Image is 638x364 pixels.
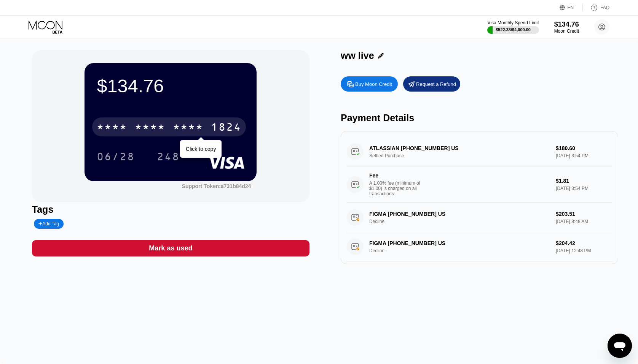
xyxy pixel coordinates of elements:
[355,81,392,87] div: Buy Moon Credit
[157,152,180,164] div: 248
[487,20,539,34] div: Visa Monthly Spend Limit$522.38/$4,000.00
[560,4,583,11] div: EN
[583,4,609,11] div: FAQ
[211,122,241,134] div: 1824
[496,27,531,32] div: $522.38 / $4,000.00
[347,166,612,203] div: FeeA 1.00% fee (minimum of $1.00) is charged on all transactions$1.81[DATE] 3:54 PM
[600,5,609,10] div: FAQ
[97,75,244,97] div: $134.76
[97,152,135,164] div: 06/28
[149,244,192,253] div: Mark as used
[341,50,374,61] div: ww live
[554,21,579,28] div: $134.76
[186,146,216,152] div: Click to copy
[341,112,618,123] div: Payment Details
[151,147,185,166] div: 248
[416,81,456,87] div: Request a Refund
[182,183,251,189] div: Support Token: a731b84d24
[556,186,612,191] div: [DATE] 3:54 PM
[403,76,460,92] div: Request a Refund
[608,334,632,358] iframe: 启动消息传送窗口的按钮
[341,76,398,92] div: Buy Moon Credit
[91,147,140,166] div: 06/28
[369,173,423,179] div: Fee
[487,20,539,25] div: Visa Monthly Spend Limit
[568,5,574,10] div: EN
[38,221,59,226] div: Add Tag
[32,204,309,215] div: Tags
[554,28,579,34] div: Moon Credit
[32,240,309,256] div: Mark as used
[182,183,251,189] div: Support Token:a731b84d24
[554,21,579,34] div: $134.76Moon Credit
[369,180,426,196] div: A 1.00% fee (minimum of $1.00) is charged on all transactions
[34,219,64,229] div: Add Tag
[556,178,612,184] div: $1.81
